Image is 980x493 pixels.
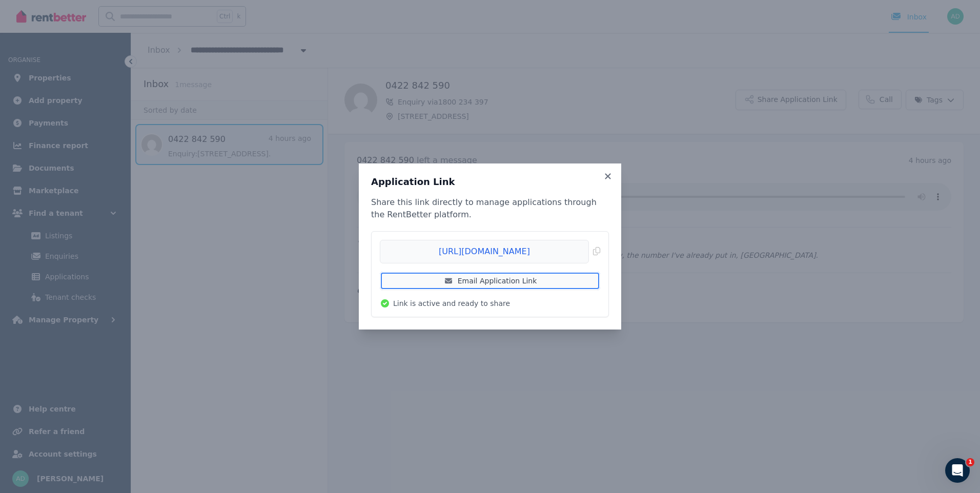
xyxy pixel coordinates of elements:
a: Email Application Link [380,272,600,290]
button: [URL][DOMAIN_NAME] [380,240,600,263]
h3: Application Link [371,176,609,188]
span: 1 [966,458,974,466]
span: Link is active and ready to share [393,298,510,309]
p: Share this link directly to manage applications through the RentBetter platform. [371,196,609,221]
iframe: Intercom live chat [945,458,970,483]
